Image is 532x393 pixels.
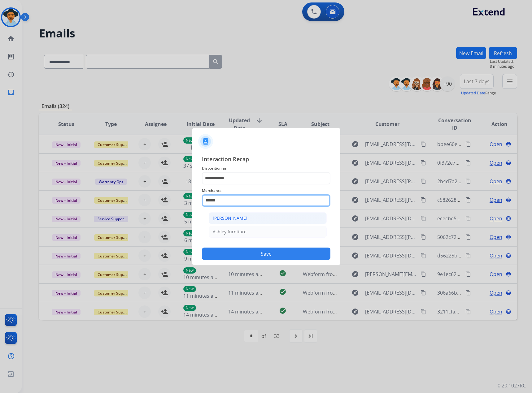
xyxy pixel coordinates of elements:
[498,382,526,389] p: 0.20.1027RC
[213,229,246,235] div: Ashley furniture
[213,215,247,221] div: [PERSON_NAME]
[202,155,330,165] span: Interaction Recap
[202,165,330,172] span: Disposition as
[202,187,330,194] span: Merchants
[198,134,213,149] img: contactIcon
[202,248,330,260] button: Save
